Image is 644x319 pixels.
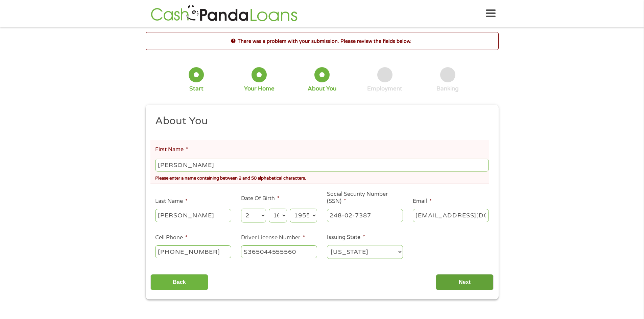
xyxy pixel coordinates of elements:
[155,209,231,222] input: Smith
[436,274,494,291] input: Next
[327,234,365,241] label: Issuing State
[155,198,188,205] label: Last Name
[413,198,432,205] label: Email
[155,146,188,153] label: First Name
[146,37,498,45] h2: There was a problem with your submission. Please review the fields below.
[149,4,300,23] img: GetLoanNow Logo
[155,173,488,182] div: Please enter a name containing between 2 and 50 alphabetical characters.
[327,191,403,205] label: Social Security Number (SSN)
[155,245,231,258] input: (541) 754-3010
[155,159,488,171] input: John
[308,85,336,92] div: About You
[150,274,208,291] input: Back
[436,85,459,92] div: Banking
[189,85,204,92] div: Start
[155,114,484,128] h2: About You
[413,209,489,222] input: john@gmail.com
[241,195,280,202] label: Date Of Birth
[244,85,275,92] div: Your Home
[327,209,403,222] input: 078-05-1120
[241,234,305,241] label: Driver License Number
[367,85,402,92] div: Employment
[155,234,188,241] label: Cell Phone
